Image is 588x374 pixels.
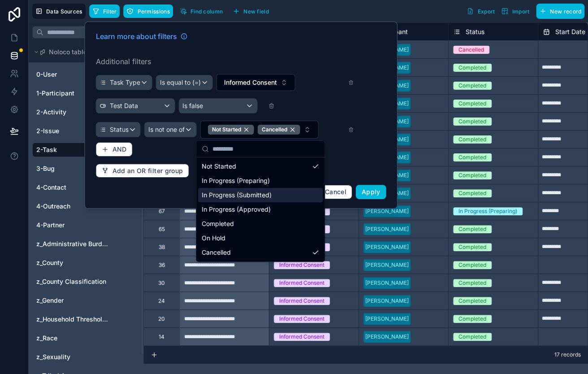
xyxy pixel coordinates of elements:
[36,108,66,117] span: 2-Activity
[32,143,140,157] div: 2-Task
[198,174,323,188] div: In Progress (Preparing)
[49,48,91,57] span: Noloco tables
[458,82,486,90] div: Completed
[458,117,486,126] div: Completed
[110,125,129,134] span: Status
[32,4,86,19] button: Data Sources
[144,122,197,137] button: Is not one of
[36,334,109,343] a: z_Race
[110,101,138,110] span: Test Data
[32,331,140,345] div: z_Race
[458,189,486,197] div: Completed
[32,199,140,213] div: 4-Outreach
[36,258,63,267] span: z_County
[243,8,269,15] span: New field
[258,125,300,135] button: Unselect CANCELLED
[158,315,165,322] div: 20
[96,98,175,113] button: Test Data
[36,126,109,135] a: 2-Issue
[198,159,323,174] div: Not Started
[532,4,584,19] a: New record
[550,8,581,15] span: New record
[365,279,409,287] div: [PERSON_NAME]
[36,315,109,324] span: z_Household Thresholds
[458,243,486,251] div: Completed
[36,352,70,361] span: z_Sexuality
[279,279,324,287] div: Informed Consent
[89,4,120,18] button: Filter
[177,4,226,18] button: Find column
[224,78,277,87] span: Informed Consent
[198,217,323,231] div: Completed
[365,333,409,341] div: [PERSON_NAME]
[32,180,140,195] div: 4-Contact
[46,8,82,15] span: Data Sources
[458,153,486,161] div: Completed
[190,8,223,15] span: Find column
[198,245,323,260] div: Cancelled
[159,208,165,215] div: 67
[159,226,165,233] div: 65
[36,221,109,230] a: 4-Partner
[279,261,324,269] div: Informed Consent
[458,261,486,269] div: Completed
[32,161,140,176] div: 3-Bug
[555,27,585,36] span: Start Date
[36,202,109,211] a: 4-Outreach
[156,75,213,90] button: Is equal to (=)
[36,145,109,154] a: 2-Task
[32,67,140,82] div: 0-User
[36,183,109,192] a: 4-Contact
[458,135,486,144] div: Completed
[200,121,319,139] button: Select Button
[36,296,109,305] a: z_Gender
[356,185,386,199] button: Apply
[36,183,66,192] span: 4-Contact
[158,297,165,304] div: 24
[198,202,323,217] div: In Progress (Approved)
[458,171,486,179] div: Completed
[279,333,324,341] div: Informed Consent
[512,8,529,15] span: Import
[36,89,74,98] span: 1-Participant
[477,8,495,15] span: Export
[148,125,185,134] span: Is not one of
[36,239,109,248] a: z_Administrative Burden
[36,70,57,79] span: 0-User
[32,237,140,251] div: z_Administrative Burden
[458,315,486,323] div: Completed
[36,352,109,361] a: z_Sexuality
[96,164,189,178] button: Add an OR filter group
[158,279,165,287] div: 30
[36,164,55,173] span: 3-Bug
[32,46,134,58] button: Noloco tables
[216,74,295,91] button: Select Button
[365,315,409,323] div: [PERSON_NAME]
[32,218,140,232] div: 4-Partner
[36,70,109,79] a: 0-User
[365,261,409,269] div: [PERSON_NAME]
[96,56,386,67] label: Additional filters
[208,125,254,135] button: Unselect NOT_STARTED
[36,277,106,286] span: z_County Classification
[208,125,254,135] div: Not Started
[36,221,65,230] span: 4-Partner
[96,75,152,90] button: Task Type
[258,125,300,135] div: Cancelled
[32,105,140,119] div: 2-Activity
[458,225,486,233] div: Completed
[498,4,532,19] button: Import
[159,261,165,269] div: 36
[36,145,57,154] span: 2-Task
[32,86,140,100] div: 1-Participant
[198,188,323,202] div: In Progress (Submitted)
[365,207,409,215] div: [PERSON_NAME]
[36,164,109,173] a: 3-Bug
[365,243,409,251] div: [PERSON_NAME]
[159,333,164,340] div: 14
[36,89,109,98] a: 1-Participant
[458,333,486,341] div: Completed
[458,100,486,108] div: Completed
[458,46,484,54] div: Cancelled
